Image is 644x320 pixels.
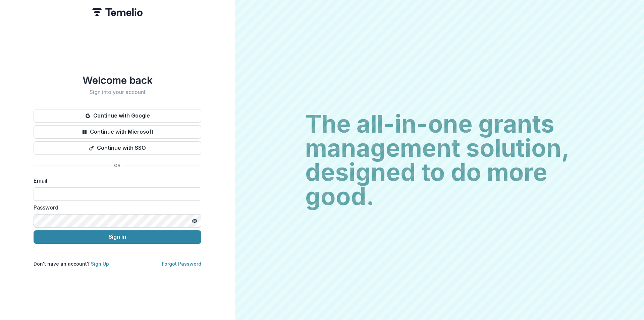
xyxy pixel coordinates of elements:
label: Password [34,203,197,212]
h1: Welcome back [34,74,201,86]
img: Temelio [92,8,143,16]
button: Continue with Google [34,109,201,123]
button: Sign In [34,230,201,244]
button: Toggle password visibility [189,216,200,226]
button: Continue with SSO [34,141,201,155]
p: Don't have an account? [34,260,109,267]
button: Continue with Microsoft [34,125,201,139]
label: Email [34,177,197,185]
a: Sign Up [91,261,109,267]
h2: Sign into your account [34,89,201,95]
a: Forgot Password [162,261,201,267]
